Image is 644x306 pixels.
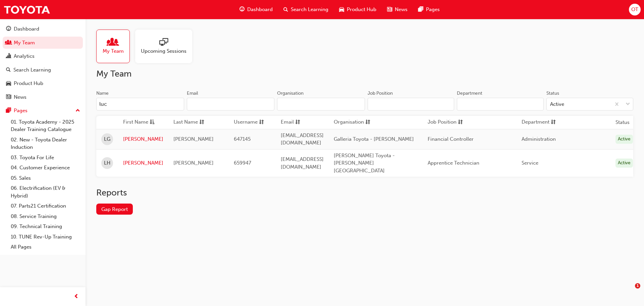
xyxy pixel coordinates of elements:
[418,5,423,14] span: pages-icon
[550,100,564,108] div: Active
[123,118,160,127] button: First Nameasc-icon
[159,38,168,47] span: sessionType_ONLINE_URL-icon
[8,173,83,183] a: 05. Sales
[382,3,413,16] a: news-iconNews
[234,3,278,16] a: guage-iconDashboard
[6,81,11,87] span: car-icon
[3,64,83,76] a: Search Learning
[14,107,28,115] div: Pages
[14,52,35,60] div: Analytics
[428,118,457,127] span: Job Position
[3,91,83,103] a: News
[3,23,83,35] a: Dashboard
[347,6,376,13] span: Product Hub
[6,108,11,114] span: pages-icon
[13,66,51,74] div: Search Learning
[281,156,324,170] span: [EMAIL_ADDRESS][DOMAIN_NAME]
[8,232,83,242] a: 10. TUNE Rev-Up Training
[199,118,204,127] span: sorting-icon
[104,159,110,167] span: LH
[3,104,83,117] button: Pages
[187,90,198,97] div: Email
[3,21,83,104] button: DashboardMy TeamAnalyticsSearch LearningProduct HubNews
[281,118,294,127] span: Email
[234,160,251,166] span: 659947
[428,118,465,127] button: Job Positionsorting-icon
[615,159,633,168] div: Active
[334,118,371,127] button: Organisationsorting-icon
[621,283,637,299] iframe: Intercom live chat
[551,118,556,127] span: sorting-icon
[281,118,318,127] button: Emailsorting-icon
[123,159,163,167] a: [PERSON_NAME]
[141,47,186,55] span: Upcoming Sessions
[14,80,43,87] div: Product Hub
[96,98,184,111] input: Name
[8,183,83,201] a: 06. Electrification (EV & Hybrid)
[631,6,638,13] span: OT
[457,90,482,97] div: Department
[626,100,630,109] span: down-icon
[291,6,328,13] span: Search Learning
[8,135,83,152] a: 02. New - Toyota Dealer Induction
[173,118,210,127] button: Last Namesorting-icon
[458,118,463,127] span: sorting-icon
[75,106,80,115] span: up-icon
[173,136,214,142] span: [PERSON_NAME]
[104,135,110,143] span: LG
[150,118,155,127] span: asc-icon
[234,136,251,142] span: 647145
[14,25,39,33] div: Dashboard
[281,132,324,146] span: [EMAIL_ADDRESS][DOMAIN_NAME]
[123,135,163,143] a: [PERSON_NAME]
[109,38,117,47] span: people-icon
[522,118,558,127] button: Departmentsorting-icon
[96,204,133,215] a: Gap Report
[428,136,474,142] span: Financial Controller
[334,118,364,127] span: Organisation
[6,94,11,100] span: news-icon
[123,118,148,127] span: First Name
[635,283,640,289] span: 1
[96,30,135,63] a: My Team
[387,5,392,14] span: news-icon
[3,77,83,90] a: Product Hub
[334,152,395,174] span: [PERSON_NAME] Toyota - [PERSON_NAME][GEOGRAPHIC_DATA]
[187,98,275,111] input: Email
[428,160,479,166] span: Apprentice Technician
[615,119,630,126] th: Status
[3,2,50,17] a: Trak
[295,118,300,127] span: sorting-icon
[522,160,538,166] span: Service
[629,4,641,15] button: OT
[277,90,304,97] div: Organisation
[8,163,83,173] a: 04. Customer Experience
[247,6,273,13] span: Dashboard
[615,135,633,144] div: Active
[6,40,11,46] span: people-icon
[8,117,83,135] a: 01. Toyota Academy - 2025 Dealer Training Catalogue
[234,118,258,127] span: Username
[173,118,198,127] span: Last Name
[334,3,382,16] a: car-iconProduct Hub
[522,136,556,142] span: Administration
[522,118,549,127] span: Department
[8,211,83,222] a: 08. Service Training
[74,293,79,301] span: prev-icon
[368,90,393,97] div: Job Position
[6,26,11,32] span: guage-icon
[239,5,245,14] span: guage-icon
[8,201,83,211] a: 07. Parts21 Certification
[173,160,214,166] span: [PERSON_NAME]
[96,69,633,79] h2: My Team
[14,93,26,101] div: News
[103,47,124,55] span: My Team
[334,136,414,142] span: Galleria Toyota - [PERSON_NAME]
[277,98,365,111] input: Organisation
[3,50,83,62] a: Analytics
[8,152,83,163] a: 03. Toyota For Life
[457,98,544,111] input: Department
[8,242,83,252] a: All Pages
[259,118,264,127] span: sorting-icon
